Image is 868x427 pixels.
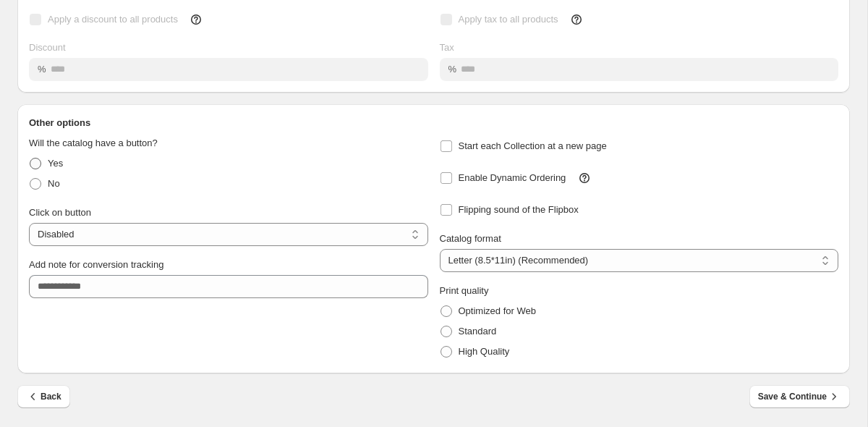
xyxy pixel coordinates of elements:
[38,64,46,75] span: %
[459,204,579,215] span: Flipping sound of the Flipbox
[459,346,510,357] span: High Quality
[48,178,60,189] span: No
[17,385,70,408] button: Back
[459,305,536,316] span: Optimized for Web
[440,285,489,296] span: Print quality
[459,172,566,183] span: Enable Dynamic Ordering
[758,389,841,404] span: Save & Continue
[749,385,850,408] button: Save & Continue
[459,326,497,337] span: Standard
[440,233,501,244] span: Catalog format
[29,116,838,130] h2: Other options
[48,158,63,169] span: Yes
[448,64,457,75] span: %
[29,42,66,53] span: Discount
[440,42,454,53] span: Tax
[459,140,607,151] span: Start each Collection at a new page
[48,14,178,25] span: Apply a discount to all products
[29,138,158,148] span: Will the catalog have a button?
[29,207,91,218] span: Click on button
[459,14,558,25] span: Apply tax to all products
[29,259,163,270] span: Add note for conversion tracking
[26,389,61,404] span: Back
